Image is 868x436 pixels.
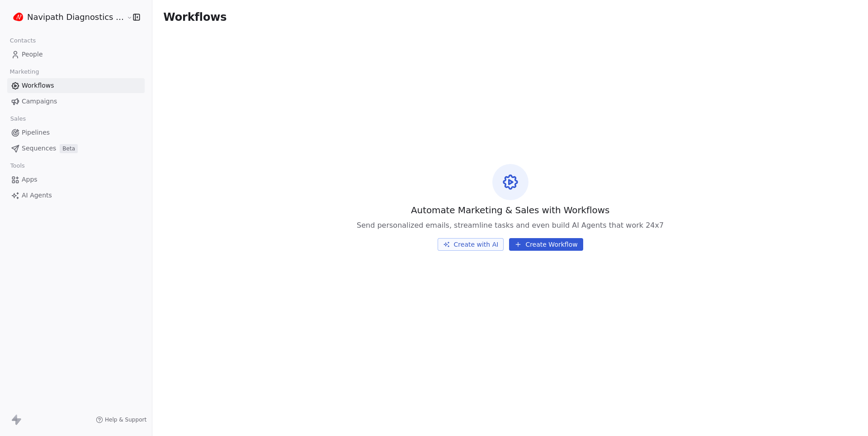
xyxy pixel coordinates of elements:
[7,141,145,156] a: SequencesBeta
[6,159,28,173] span: Tools
[7,94,145,109] a: Campaigns
[7,188,145,203] a: AI Agents
[7,47,145,62] a: People
[60,144,78,153] span: Beta
[105,416,146,423] span: Help & Support
[22,175,38,184] span: Apps
[411,204,609,216] span: Automate Marketing & Sales with Workflows
[438,238,504,251] button: Create with AI
[96,416,146,423] a: Help & Support
[22,128,50,137] span: Pipelines
[22,97,57,106] span: Campaigns
[27,11,124,23] span: Navipath Diagnostics Sdn Bhd
[163,11,226,23] span: Workflows
[22,50,43,59] span: People
[7,125,145,140] a: Pipelines
[6,65,43,79] span: Marketing
[11,9,121,25] button: Navipath Diagnostics Sdn Bhd
[22,191,52,200] span: AI Agents
[7,172,145,187] a: Apps
[357,220,664,231] span: Send personalized emails, streamline tasks and even build AI Agents that work 24x7
[6,112,30,126] span: Sales
[509,238,583,251] button: Create Workflow
[6,34,40,47] span: Contacts
[13,12,24,23] img: Logo%20500x500%20px%20(7).png
[7,78,145,93] a: Workflows
[22,81,54,90] span: Workflows
[22,144,56,153] span: Sequences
